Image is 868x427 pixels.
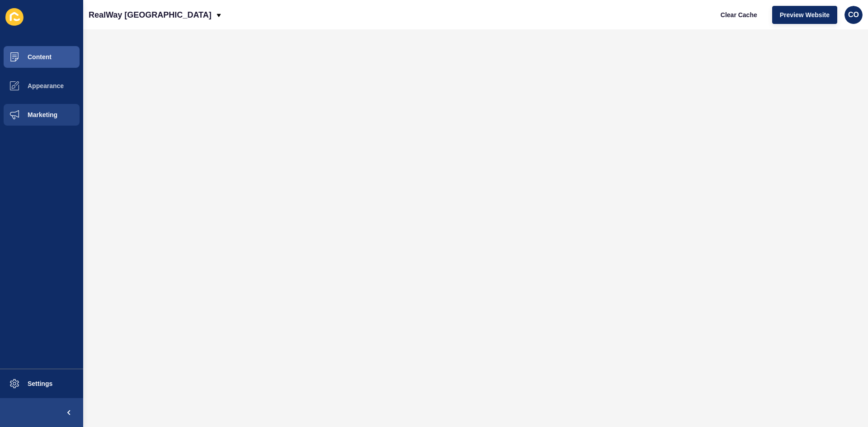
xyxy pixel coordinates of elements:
span: CO [848,10,859,19]
button: Preview Website [772,6,837,24]
span: Preview Website [780,10,830,19]
p: RealWay [GEOGRAPHIC_DATA] [89,4,212,26]
span: Clear Cache [721,10,757,19]
button: Clear Cache [713,6,765,24]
